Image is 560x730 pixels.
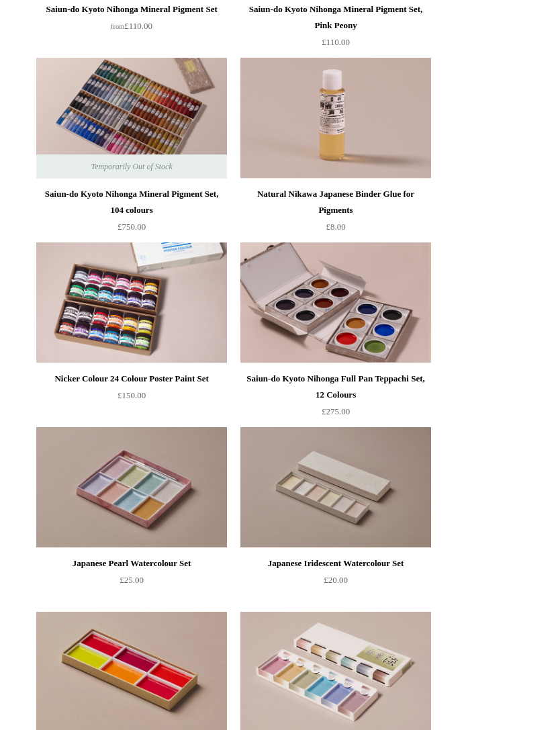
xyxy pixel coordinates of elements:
[77,154,185,179] span: Temporarily Out of Stock
[36,427,227,548] a: Japanese Pearl Watercolour Set Japanese Pearl Watercolour Set
[244,1,428,34] div: Saiun-do Kyoto Nihonga Mineral Pigment Set, Pink Peony
[118,390,146,400] span: £150.00
[36,427,227,548] img: Japanese Pearl Watercolour Set
[36,58,227,179] img: Saiun-do Kyoto Nihonga Mineral Pigment Set, 104 colours
[40,1,224,17] div: Saiun-do Kyoto Nihonga Mineral Pigment Set
[326,222,345,232] span: £8.00
[118,222,146,232] span: £750.00
[322,37,350,47] span: £110.00
[240,242,431,363] a: Saiun-do Kyoto Nihonga Full Pan Teppachi Set, 12 Colours Saiun-do Kyoto Nihonga Full Pan Teppachi...
[36,186,227,241] a: Saiun-do Kyoto Nihonga Mineral Pigment Set, 104 colours £750.00
[36,58,227,179] a: Saiun-do Kyoto Nihonga Mineral Pigment Set, 104 colours Saiun-do Kyoto Nihonga Mineral Pigment Se...
[40,186,224,218] div: Saiun-do Kyoto Nihonga Mineral Pigment Set, 104 colours
[240,371,431,426] a: Saiun-do Kyoto Nihonga Full Pan Teppachi Set, 12 Colours £275.00
[40,371,224,387] div: Nicker Colour 24 Colour Poster Paint Set
[240,1,431,56] a: Saiun-do Kyoto Nihonga Mineral Pigment Set, Pink Peony £110.00
[324,575,348,585] span: £20.00
[36,242,227,363] a: Nicker Colour 24 Colour Poster Paint Set Nicker Colour 24 Colour Poster Paint Set
[36,242,227,363] img: Nicker Colour 24 Colour Poster Paint Set
[244,371,428,403] div: Saiun-do Kyoto Nihonga Full Pan Teppachi Set, 12 Colours
[36,1,227,56] a: Saiun-do Kyoto Nihonga Mineral Pigment Set from£110.00
[244,555,428,572] div: Japanese Iridescent Watercolour Set
[240,58,431,179] img: Natural Nikawa Japanese Binder Glue for Pigments
[240,427,431,548] a: Japanese Iridescent Watercolour Set Japanese Iridescent Watercolour Set
[240,427,431,548] img: Japanese Iridescent Watercolour Set
[240,58,431,179] a: Natural Nikawa Japanese Binder Glue for Pigments Natural Nikawa Japanese Binder Glue for Pigments
[120,575,144,585] span: £25.00
[111,23,124,30] span: from
[244,186,428,218] div: Natural Nikawa Japanese Binder Glue for Pigments
[240,555,431,610] a: Japanese Iridescent Watercolour Set £20.00
[240,186,431,241] a: Natural Nikawa Japanese Binder Glue for Pigments £8.00
[111,21,152,31] span: £110.00
[240,242,431,363] img: Saiun-do Kyoto Nihonga Full Pan Teppachi Set, 12 Colours
[36,371,227,426] a: Nicker Colour 24 Colour Poster Paint Set £150.00
[40,555,224,572] div: Japanese Pearl Watercolour Set
[36,555,227,610] a: Japanese Pearl Watercolour Set £25.00
[322,406,350,416] span: £275.00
